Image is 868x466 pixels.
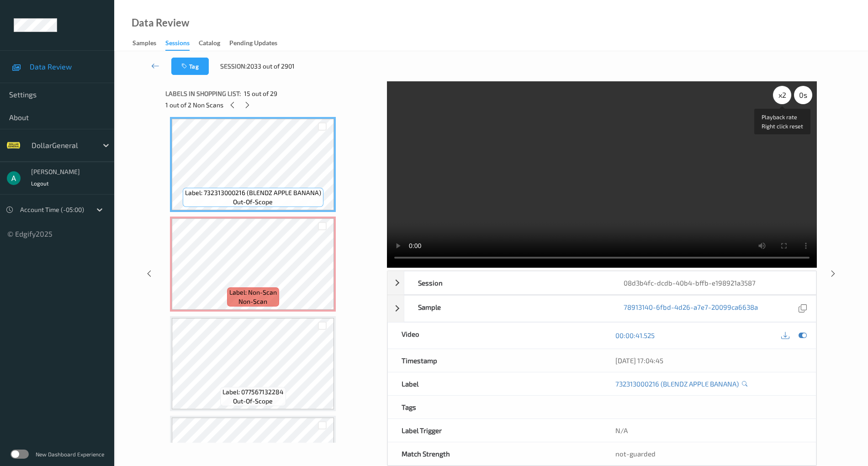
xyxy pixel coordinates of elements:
div: 08d3b4fc-dcdb-40b4-bffb-e198921a3587 [610,271,816,294]
div: Samples [132,38,156,50]
div: Video [388,323,602,349]
div: Catalog [199,38,220,50]
div: Sample78913140-6fbd-4d26-a7e7-20099ca6638a [387,295,816,322]
span: Label: 732313000216 (BLENDZ APPLE BANANA) [185,188,321,197]
span: out-of-scope [233,197,273,207]
span: 15 out of 29 [244,89,277,98]
span: Labels in shopping list: [165,89,241,98]
div: [DATE] 17:04:45 [615,356,802,365]
span: 2033 out of 2901 [247,62,295,71]
span: Label: Non-Scan [229,288,277,297]
button: Tag [171,58,209,75]
a: Sessions [165,37,199,51]
div: 0 s [794,86,812,104]
div: Session [404,271,610,294]
div: Pending Updates [229,38,277,50]
a: Pending Updates [229,37,286,50]
div: Tags [388,396,602,418]
div: x 2 [773,86,791,104]
span: Session: [220,62,247,71]
span: out-of-scope [233,397,273,406]
div: 1 out of 2 Non Scans [165,99,380,111]
div: Label Trigger [388,419,602,442]
div: Label [388,372,602,395]
div: Match Strength [388,442,602,465]
a: 00:00:41.525 [615,331,655,340]
div: Session08d3b4fc-dcdb-40b4-bffb-e198921a3587 [387,271,816,295]
div: Sessions [165,38,190,51]
div: N/A [602,419,815,442]
span: non-scan [238,297,267,306]
span: Label: 077567132284 [222,387,284,397]
div: not-guarded [615,449,802,458]
div: Timestamp [388,349,602,372]
a: 732313000216 (BLENDZ APPLE BANANA) [615,379,739,388]
div: Sample [404,296,610,322]
a: 78913140-6fbd-4d26-a7e7-20099ca6638a [624,302,758,315]
a: Catalog [199,37,229,50]
div: Data Review [132,18,189,27]
a: Samples [132,37,165,50]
